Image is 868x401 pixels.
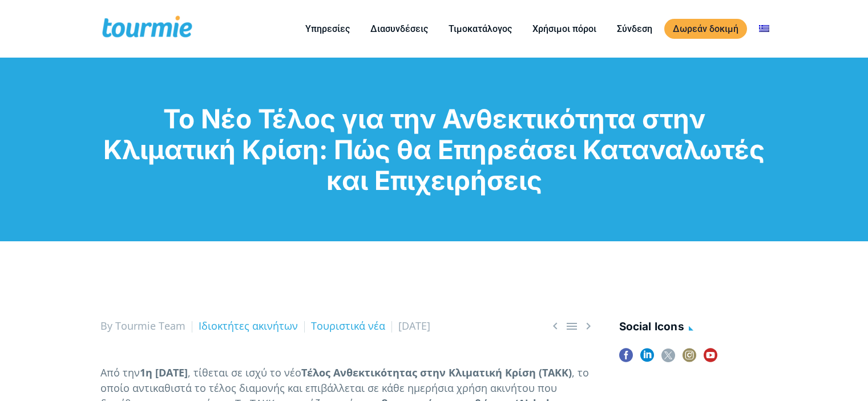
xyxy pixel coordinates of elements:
[398,319,430,333] span: [DATE]
[608,22,661,36] a: Σύνδεση
[582,319,595,333] a: 
[311,319,385,333] a: Τουριστικά νέα
[199,319,298,333] a: Ιδιοκτήτες ακινήτων
[548,319,562,333] a: 
[664,19,747,39] a: Δωρεάν δοκιμή
[582,319,595,333] span: Next post
[661,349,675,370] a: twitter
[683,349,696,370] a: instagram
[188,366,301,379] span: , τίθεται σε ισχύ το νέο
[565,319,579,333] a: 
[297,22,358,36] a: Υπηρεσίες
[440,22,520,36] a: Τιμοκατάλογος
[548,319,562,333] span: Previous post
[301,366,572,379] b: Τέλος Ανθεκτικότητας στην Κλιματική Κρίση (ΤΑΚΚ)
[619,349,633,370] a: facebook
[524,22,605,36] a: Χρήσιμοι πόροι
[100,319,185,333] span: By Tourmie Team
[704,349,717,370] a: youtube
[640,349,654,370] a: linkedin
[100,366,140,379] span: Από την
[362,22,437,36] a: Διασυνδέσεις
[100,103,768,196] h1: Το Νέο Τέλος για την Ανθεκτικότητα στην Κλιματική Κρίση: Πώς θα Επηρεάσει Καταναλωτές και Επιχειρ...
[619,318,768,337] h4: social icons
[140,366,188,379] b: 1η [DATE]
